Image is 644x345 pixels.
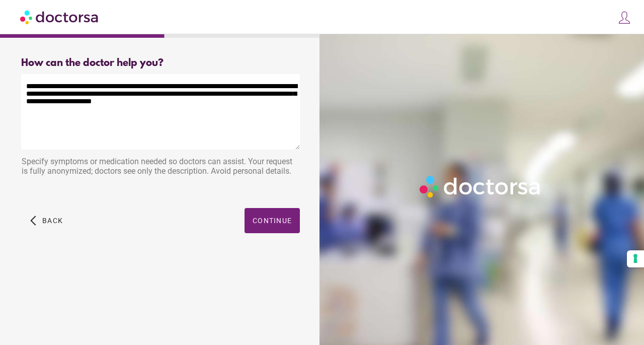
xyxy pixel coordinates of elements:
[21,57,300,69] div: How can the doctor help you?
[627,250,644,267] button: Your consent preferences for tracking technologies
[416,172,545,201] img: Logo-Doctorsa-trans-White-partial-flat.png
[245,208,300,233] button: Continue
[617,11,631,25] img: icons8-customer-100.png
[253,217,292,225] span: Continue
[42,217,63,225] span: Back
[20,6,100,28] img: Doctorsa.com
[21,152,300,183] div: Specify symptoms or medication needed so doctors can assist. Your request is fully anonymized; do...
[26,208,67,233] button: arrow_back_ios Back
